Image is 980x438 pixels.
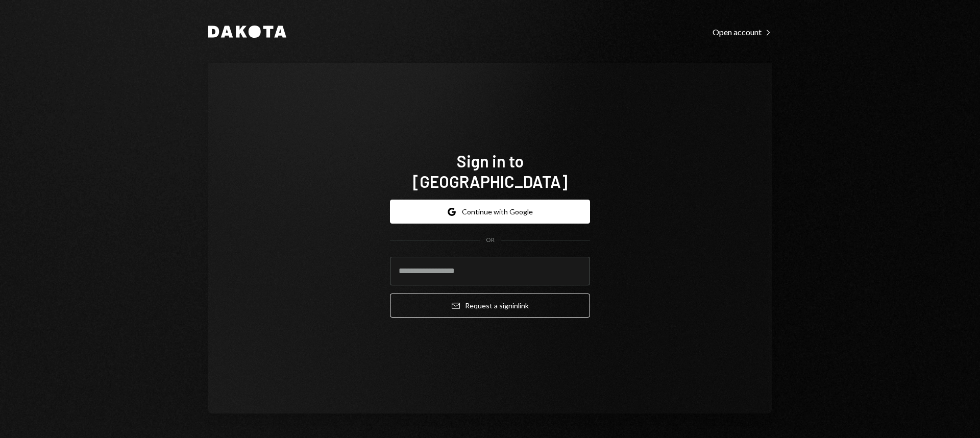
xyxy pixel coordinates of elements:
h1: Sign in to [GEOGRAPHIC_DATA] [390,151,590,191]
keeper-lock: Open Keeper Popup [570,265,582,277]
div: OR [486,236,495,245]
button: Request a signinlink [390,294,590,318]
a: Open account [713,26,772,37]
button: Continue with Google [390,200,590,224]
div: Open account [713,27,772,37]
